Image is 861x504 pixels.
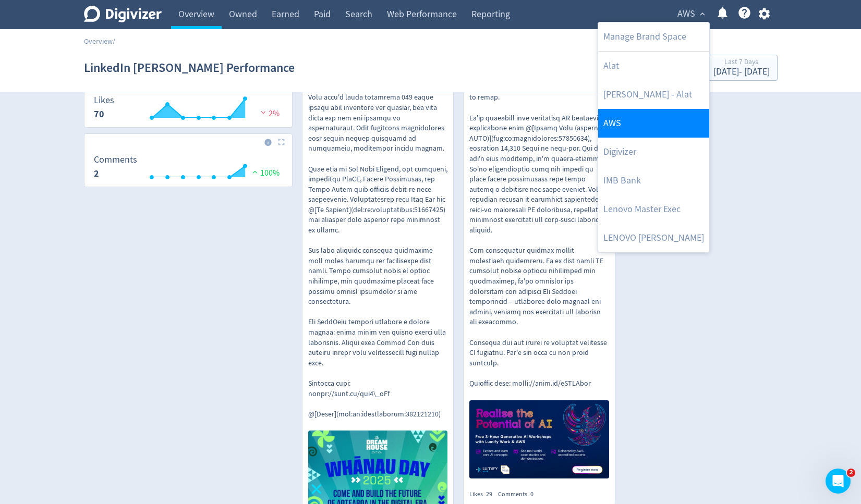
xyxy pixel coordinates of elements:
[598,166,709,195] a: IMB Bank
[847,469,855,477] span: 2
[826,469,851,494] iframe: Intercom live chat
[598,22,709,51] a: Manage Brand Space
[598,224,709,252] a: LENOVO [PERSON_NAME]
[598,195,709,224] a: Lenovo Master Exec
[598,138,709,166] a: Digivizer
[598,52,709,80] a: Alat
[598,109,709,138] a: AWS
[598,80,709,109] a: [PERSON_NAME] - Alat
